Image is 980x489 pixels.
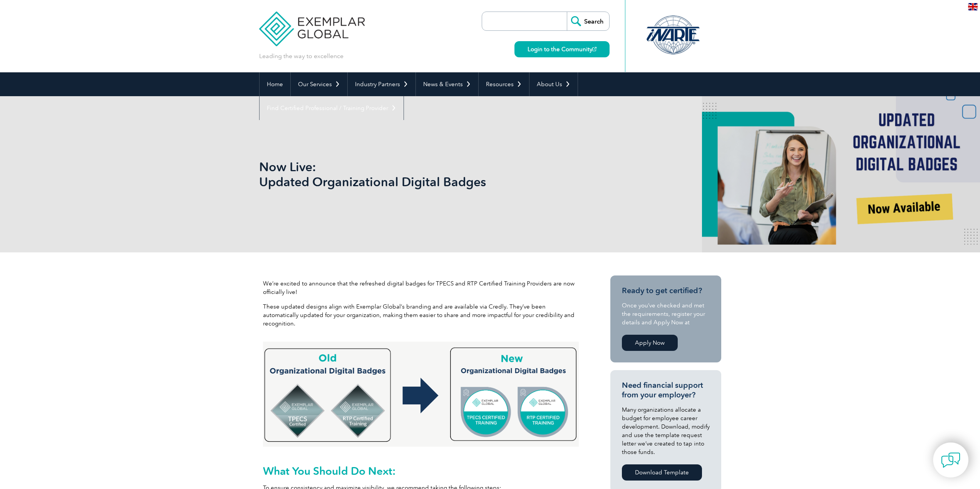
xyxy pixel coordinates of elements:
[622,381,710,400] h3: Need financial support from your employer?
[263,342,579,447] img: tp badges
[622,335,678,351] a: Apply Now
[592,47,596,51] img: open_square.png
[260,72,290,96] a: Home
[263,302,579,328] p: These updated designs align with Exemplar Global’s branding and are available via Credly. They’ve...
[968,3,978,10] img: en
[291,72,347,96] a: Our Services
[348,72,415,96] a: Industry Partners
[263,465,579,477] h2: What You Should Do Next:
[622,286,710,295] h3: Ready to get certified?
[514,41,610,57] a: Login to the Community
[259,52,343,60] p: Leading the way to excellence
[263,279,579,296] p: We’re excited to announce that the refreshed digital badges for TPECS and RTP Certified Training ...
[567,12,609,30] input: Search
[941,451,960,470] img: contact-chat.png
[260,96,404,120] a: Find Certified Professional / Training Provider
[622,464,702,481] a: Download Template
[416,72,478,96] a: News & Events
[622,301,710,327] p: Once you’ve checked and met the requirements, register your details and Apply Now at
[479,72,529,96] a: Resources
[259,159,555,189] h1: Now Live: Updated Organizational Digital Badges
[529,72,578,96] a: About Us
[622,406,710,456] p: Many organizations allocate a budget for employee career development. Download, modify and use th...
